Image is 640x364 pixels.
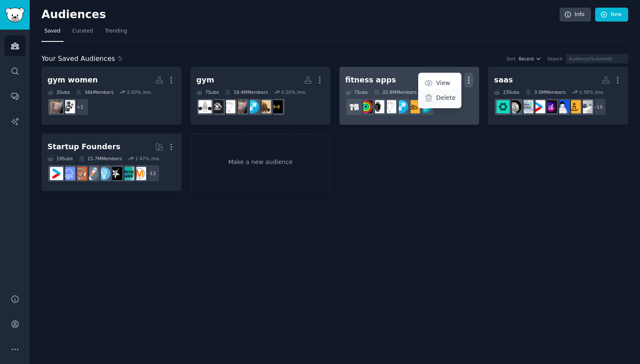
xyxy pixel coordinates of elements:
[345,75,396,85] div: fitness apps
[121,167,134,180] img: microsaas
[69,25,96,42] a: Curated
[196,75,214,85] div: gym
[44,27,61,35] span: Saved
[50,100,63,113] img: GymThicc
[395,100,408,113] img: beginnerfitness
[556,100,569,113] img: TheFounders
[41,134,182,192] a: Startup Founders19Subs15.7MMembers1.47% /mo+11marketingmicrosaasSaaSMarketingEntrepreneurstartups...
[76,89,113,95] div: 56k Members
[190,67,331,125] a: gym7Subs18.4MMembers0.20% /moworkoutWorkoutRoutinesbeginnerfitnessGymThiccFitnesshomegymGYM
[566,54,628,63] input: Audience/Subreddit
[62,167,75,180] img: SaaS
[589,98,607,116] div: + 15
[436,79,450,88] p: View
[579,100,593,113] img: new_product_launch
[190,134,331,192] a: Make a new audience
[246,100,259,113] img: beginnerfitness
[74,167,87,180] img: EntrepreneurRideAlong
[595,8,628,22] a: New
[494,75,513,85] div: saas
[281,89,306,95] div: 0.20 % /mo
[133,167,146,180] img: marketing
[5,8,25,22] img: GummySearch logo
[79,156,122,161] div: 15.7M Members
[348,100,361,113] img: loseit
[222,100,235,113] img: Fitness
[508,100,521,113] img: BootstrappedSaaS
[127,89,151,95] div: 2.00 % /mo
[41,8,560,22] h2: Audiences
[47,89,70,95] div: 3 Sub s
[97,167,110,180] img: Entrepreneur
[560,8,591,22] a: Info
[86,167,99,180] img: startups
[62,100,75,113] img: gym_apparel_for_women
[135,156,159,161] div: 1.47 % /mo
[47,156,73,161] div: 19 Sub s
[525,89,566,95] div: 3.5M Members
[41,25,63,42] a: Saved
[494,89,519,95] div: 23 Sub s
[507,56,516,62] div: Sort
[41,67,182,125] a: gym women3Subs56kMembers2.00% /mo+1gym_apparel_for_womenGymThicc
[199,100,212,113] img: GYM
[71,98,89,116] div: + 1
[258,100,271,113] img: WorkoutRoutines
[579,89,603,95] div: 3.38 % /mo
[359,100,372,113] img: AppleFitnessPlus
[420,74,460,92] a: View
[371,100,384,113] img: AppleWatchFitness
[374,89,417,95] div: 22.8M Members
[568,100,581,113] img: startupideas
[109,167,122,180] img: SaaSMarketing
[47,75,98,85] div: gym women
[270,100,283,113] img: workout
[105,27,127,35] span: Trending
[407,100,420,113] img: xxfitness
[196,89,219,95] div: 7 Sub s
[519,56,541,62] button: Recent
[547,56,563,62] div: Search
[383,100,396,113] img: Fitness
[345,89,368,95] div: 7 Sub s
[142,164,160,182] div: + 11
[339,67,480,125] a: fitness appsViewDelete7Subs22.8MMembers0.14% /mofitbitxxfitnessbeginnerfitnessFitnessAppleWatchFi...
[210,100,223,113] img: homegym
[488,67,628,125] a: saas23Subs3.5MMembers3.38% /mo+15new_product_launchstartupideasTheFoundersstartup_fundingstartupi...
[544,100,557,113] img: startup_funding
[225,89,268,95] div: 18.4M Members
[41,54,115,64] span: Your Saved Audiences
[532,100,545,113] img: startup
[50,167,63,180] img: startup
[102,25,130,42] a: Trending
[497,100,510,113] img: SaaSAI
[47,142,120,152] div: Startup Founders
[234,100,247,113] img: GymThicc
[520,100,533,113] img: indiehackers
[436,93,455,102] p: Delete
[519,56,534,62] span: Recent
[72,27,93,35] span: Curated
[118,55,122,63] span: 5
